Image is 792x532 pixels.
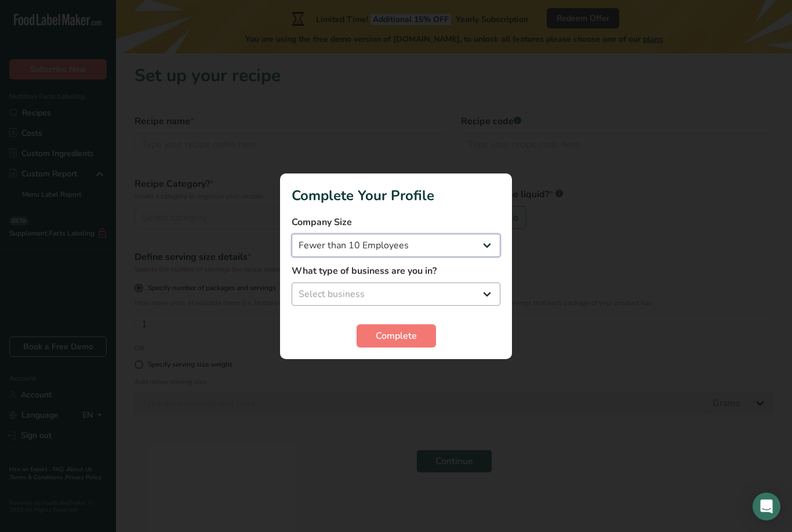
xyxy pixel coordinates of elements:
[753,493,780,520] div: Open Intercom Messenger
[292,185,500,206] h1: Complete Your Profile
[376,329,417,343] span: Complete
[357,324,436,348] button: Complete
[292,264,500,278] label: What type of business are you in?
[292,215,500,229] label: Company Size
